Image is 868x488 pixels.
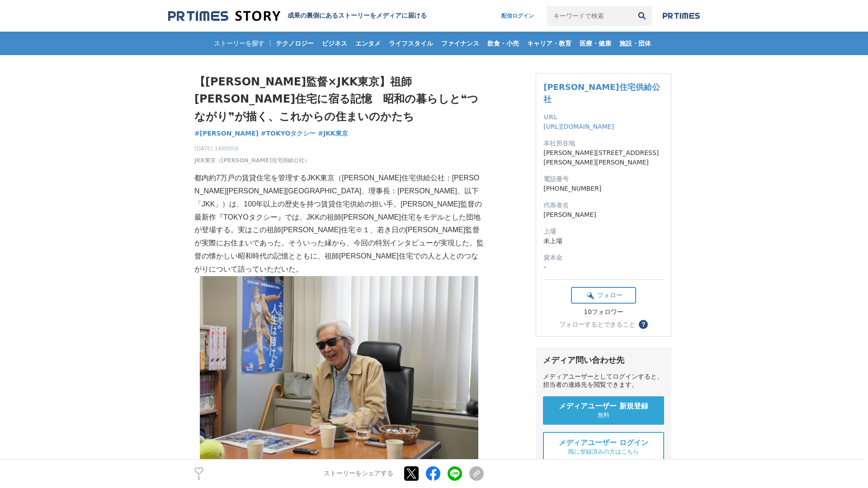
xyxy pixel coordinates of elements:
[194,145,310,153] span: [DATE] 14時00分
[194,129,259,138] a: #[PERSON_NAME]
[438,39,483,47] span: ファイナンス
[543,396,664,425] a: メディアユーザー 新規登録 無料
[568,448,639,456] span: 既に登録済みの方はこちら
[194,172,484,276] p: 都内約7万戸の賃貸住宅を管理するJKK東京（[PERSON_NAME]住宅供給公社：[PERSON_NAME][PERSON_NAME][GEOGRAPHIC_DATA]、理事長：[PERSON...
[598,411,609,419] span: 無料
[571,308,636,316] div: 10フォロワー
[576,39,615,47] span: 医療・健康
[438,32,483,55] a: ファイナンス
[543,113,664,122] dt: URL
[194,156,310,164] a: JKK東京（[PERSON_NAME]住宅供給公社）
[385,32,437,55] a: ライフスタイル
[543,432,664,462] a: メディアユーザー ログイン 既に登録済みの方はこちら
[318,129,348,137] span: #JKK東京
[272,32,317,55] a: テクノロジー
[543,227,664,236] dt: 上場
[324,470,393,478] p: ストーリーをシェアする
[352,39,384,47] span: エンタメ
[663,12,700,19] img: prtimes
[616,32,655,55] a: 施設・団体
[261,129,316,138] a: #TOKYOタクシー
[524,39,575,47] span: キャリア・教育
[352,32,384,55] a: エンタメ
[200,276,478,462] img: thumbnail_0fe8d800-4b64-11f0-a60d-cfae4edd808c.JPG
[543,236,664,246] dd: 未上場
[543,123,614,130] a: [URL][DOMAIN_NAME]
[524,32,575,55] a: キャリア・教育
[288,12,427,20] h2: 成果の裏側にあるストーリーをメディアに届ける
[543,184,664,193] dd: [PHONE_NUMBER]
[484,32,523,55] a: 飲食・小売
[261,129,316,137] span: #TOKYOタクシー
[639,320,648,329] button: ？
[543,139,664,148] dt: 本社所在地
[484,39,523,47] span: 飲食・小売
[640,321,646,328] span: ？
[547,6,632,26] input: キーワードで検索
[194,129,259,137] span: #[PERSON_NAME]
[616,39,655,47] span: 施設・団体
[272,39,317,47] span: テクノロジー
[543,82,660,104] a: [PERSON_NAME]住宅供給公社
[318,39,351,47] span: ビジネス
[543,253,664,263] dt: 資本金
[543,373,664,389] div: メディアユーザーとしてログインすると、担当者の連絡先を閲覧できます。
[576,32,615,55] a: 医療・健康
[559,321,635,328] div: フォローするとできること
[559,402,648,411] span: メディアユーザー 新規登録
[543,148,664,167] dd: [PERSON_NAME][STREET_ADDRESS][PERSON_NAME][PERSON_NAME]
[543,263,664,272] dd: -
[543,174,664,184] dt: 電話番号
[168,10,280,22] img: 成果の裏側にあるストーリーをメディアに届ける
[543,201,664,210] dt: 代表者名
[571,287,636,304] button: フォロー
[543,210,664,220] dd: [PERSON_NAME]
[543,355,664,366] div: メディア問い合わせ先
[194,73,484,125] h1: 【[PERSON_NAME]監督×JKK東京】祖師[PERSON_NAME]住宅に宿る記憶 昭和の暮らしと❝つながり❞が描く、これからの住まいのかたち
[559,438,648,448] span: メディアユーザー ログイン
[318,129,348,138] a: #JKK東京
[318,32,351,55] a: ビジネス
[385,39,437,47] span: ライフスタイル
[632,6,652,26] button: 検索
[492,6,543,26] a: 配信ログイン
[168,10,427,22] a: 成果の裏側にあるストーリーをメディアに届ける 成果の裏側にあるストーリーをメディアに届ける
[194,476,203,480] p: 1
